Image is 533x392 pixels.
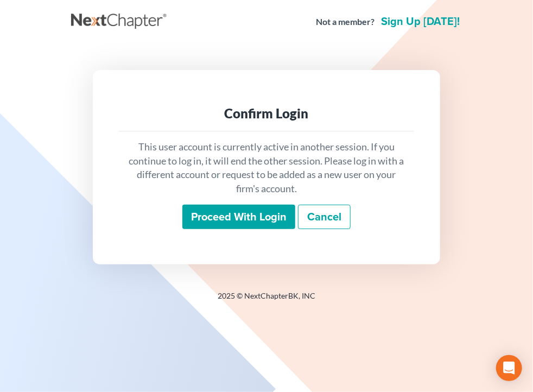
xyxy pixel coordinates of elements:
div: Open Intercom Messenger [496,355,522,381]
div: Confirm Login [128,105,405,122]
strong: Not a member? [316,16,375,28]
p: This user account is currently active in another session. If you continue to log in, it will end ... [128,140,405,196]
a: Cancel [298,205,351,230]
input: Proceed with login [182,205,295,230]
div: 2025 © NextChapterBK, INC [71,290,462,310]
a: Sign up [DATE]! [379,16,462,27]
